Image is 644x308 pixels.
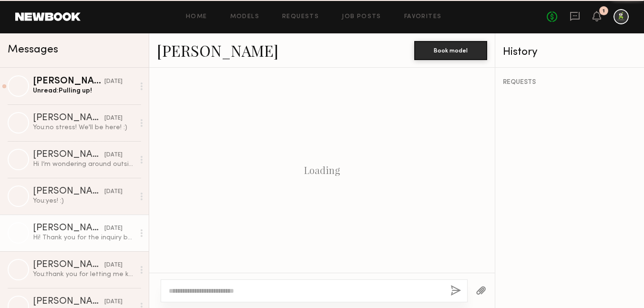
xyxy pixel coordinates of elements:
div: [DATE] [104,261,123,270]
div: [PERSON_NAME] [33,77,104,86]
div: [DATE] [104,151,123,160]
div: [PERSON_NAME] [33,150,104,160]
div: [DATE] [104,77,123,86]
div: [DATE] [104,298,123,307]
a: Models [230,14,259,20]
a: Requests [282,14,319,20]
div: REQUESTS [503,79,636,86]
a: [PERSON_NAME] [157,40,278,61]
a: Job Posts [342,14,381,20]
div: [DATE] [104,224,123,233]
a: Book model [414,46,487,54]
div: [DATE] [104,114,123,123]
a: Favorites [404,14,442,20]
div: [PERSON_NAME] [33,260,104,270]
div: You: thank you for letting me know! I'll reach out next month then! :) [33,270,134,279]
div: [PERSON_NAME] [33,113,104,123]
div: [PERSON_NAME] [33,224,104,233]
a: Home [186,14,207,20]
div: 1 [603,9,605,14]
div: [DATE] [104,187,123,196]
div: You: no stress! We'll be here! :) [33,123,134,132]
div: History [503,47,636,58]
div: Unread: Pulling up! [33,86,134,95]
div: Loading [304,164,340,176]
span: Messages [8,44,58,55]
div: Hi! Thank you for the inquiry but I’m already booked at this date, hopefully we can work together... [33,233,134,242]
button: Book model [414,41,487,60]
div: Hi I’m wondering around outside I can’t see the number of the house [33,160,134,169]
div: You: yes! :) [33,196,134,205]
div: [PERSON_NAME] [33,297,104,307]
div: [PERSON_NAME] [33,187,104,196]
